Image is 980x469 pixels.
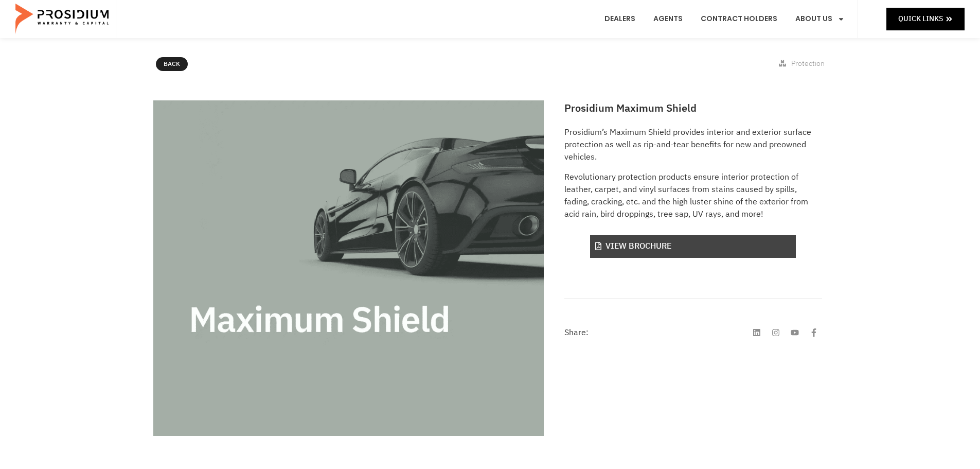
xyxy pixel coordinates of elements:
[886,8,965,30] a: Quick Links
[564,328,589,337] h4: Share:
[156,57,188,72] a: Back
[564,126,822,163] p: Prosidium’s Maximum Shield provides interior and exterior surface protection as well as rip-and-t...
[791,58,825,69] span: Protection
[590,235,796,258] a: View Brochure
[164,59,180,70] span: Back
[564,100,822,116] h2: Prosidium Maximum Shield
[564,171,822,220] p: Revolutionary protection products ensure interior protection of leather, carpet, and vinyl surfac...
[898,12,943,25] span: Quick Links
